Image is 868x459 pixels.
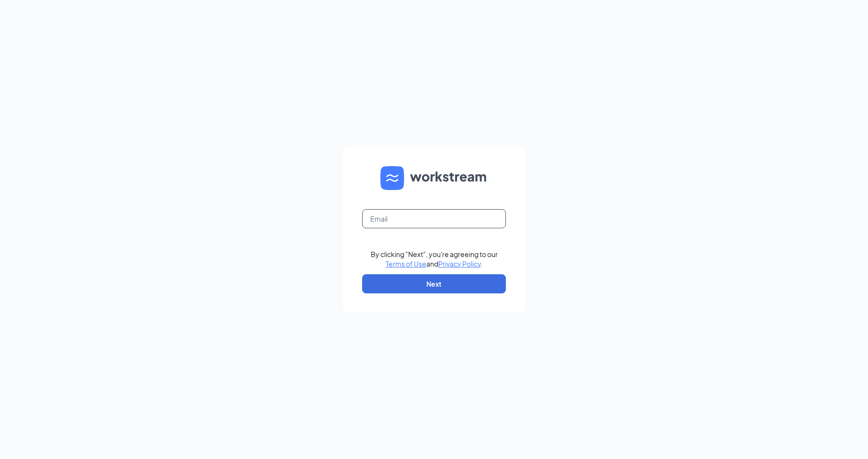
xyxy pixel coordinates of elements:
a: Privacy Policy [438,259,481,268]
div: By clicking "Next", you're agreeing to our and . [371,249,498,269]
input: Email [362,209,506,228]
img: WS logo and Workstream text [380,166,488,190]
a: Terms of Use [386,259,426,268]
button: Next [362,274,506,293]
